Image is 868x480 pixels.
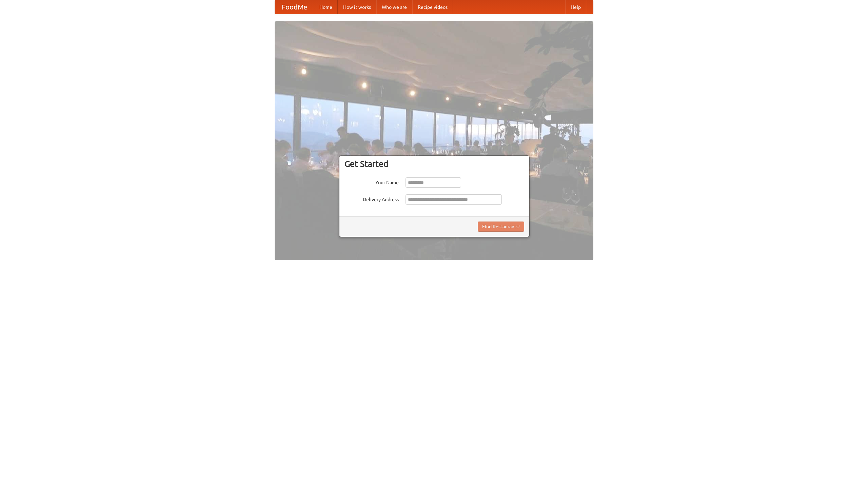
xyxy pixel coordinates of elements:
a: FoodMe [275,0,314,14]
h3: Get Started [344,159,524,169]
a: Help [565,0,586,14]
a: Home [314,0,338,14]
a: How it works [338,0,376,14]
button: Find Restaurants! [478,222,524,232]
a: Who we are [376,0,412,14]
label: Delivery Address [344,194,399,203]
label: Your Name [344,177,399,186]
a: Recipe videos [412,0,453,14]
